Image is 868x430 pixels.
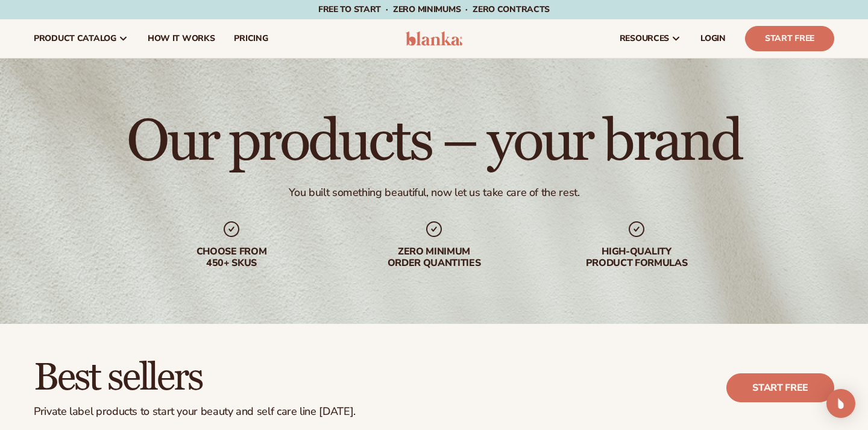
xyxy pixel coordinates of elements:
a: resources [610,19,691,58]
a: product catalog [24,19,138,58]
a: pricing [224,19,277,58]
h2: Best sellers [34,358,356,398]
a: LOGIN [691,19,735,58]
div: High-quality product formulas [559,246,714,269]
span: product catalog [34,34,116,43]
a: How It Works [138,19,225,58]
span: LOGIN [700,34,726,43]
div: You built something beautiful, now let us take care of the rest. [289,186,580,200]
span: Free to start · ZERO minimums · ZERO contracts [318,4,550,15]
a: Start free [726,373,834,402]
a: Start Free [745,26,834,51]
div: Choose from 450+ Skus [154,246,309,269]
h1: Our products – your brand [127,113,741,171]
div: Private label products to start your beauty and self care line [DATE]. [34,405,356,419]
div: Open Intercom Messenger [826,389,855,418]
img: logo [406,31,463,46]
span: resources [620,34,669,43]
span: How It Works [148,34,215,43]
div: Zero minimum order quantities [357,246,511,269]
span: pricing [234,34,268,43]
